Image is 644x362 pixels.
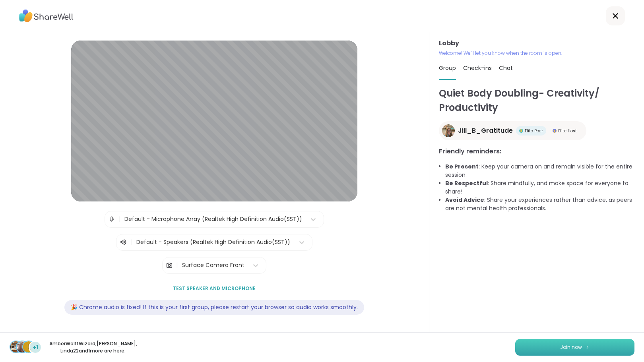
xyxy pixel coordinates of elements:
img: Elite Peer [519,129,523,133]
img: Jill_B_Gratitude [442,124,455,137]
span: | [130,238,132,247]
img: Elite Host [553,129,557,133]
button: Join now [515,339,634,356]
img: AmberWolffWizard [10,341,21,352]
span: Group [439,64,456,72]
img: Microphone [108,211,115,227]
span: Chat [499,64,513,72]
img: Camera [166,257,173,273]
li: : Share your experiences rather than advice, as peers are not mental health professionals. [445,196,634,213]
button: Test speaker and microphone [170,280,259,297]
div: 🎉 Chrome audio is fixed! If this is your first group, please restart your browser so audio works ... [64,300,364,315]
p: AmberWolffWizard , [PERSON_NAME] , Linda22 and 1 more are here. [48,340,138,354]
span: | [176,257,178,273]
div: Surface Camera Front [182,261,244,269]
span: Elite Peer [525,128,543,134]
span: Join now [560,344,582,351]
span: Check-ins [463,64,492,72]
h1: Quiet Body Doubling- Creativity/ Productivity [439,86,634,115]
img: ShareWell Logo [19,7,74,25]
span: | [118,211,120,227]
b: Be Present [445,163,479,170]
p: Welcome! We’ll let you know when the room is open. [439,50,634,57]
li: : Share mindfully, and make space for everyone to share! [445,179,634,196]
span: Elite Host [558,128,577,134]
span: L [27,342,30,352]
div: Default - Microphone Array (Realtek High Definition Audio(SST)) [124,215,302,223]
img: dodi [17,341,28,352]
li: : Keep your camera on and remain visible for the entire session. [445,163,634,179]
span: Jill_B_Gratitude [458,126,513,136]
a: Jill_B_GratitudeJill_B_GratitudeElite PeerElite PeerElite HostElite Host [439,121,586,140]
span: Test speaker and microphone [173,285,256,292]
b: Be Respectful [445,179,488,187]
img: ShareWell Logomark [585,345,590,349]
h3: Friendly reminders: [439,147,634,156]
h3: Lobby [439,39,634,48]
b: Avoid Advice [445,196,484,204]
span: +1 [33,343,38,352]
